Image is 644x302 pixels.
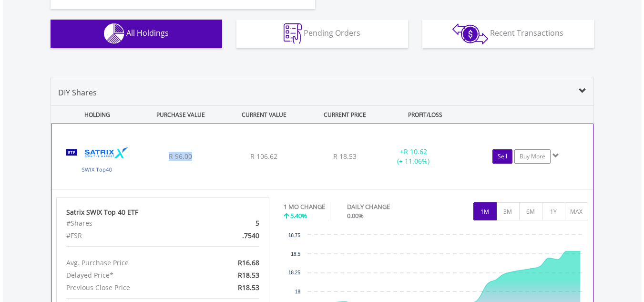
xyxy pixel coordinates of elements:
span: Pending Orders [304,28,360,38]
span: R18.53 [238,283,259,292]
span: Recent Transactions [490,28,563,38]
div: PROFIT/LOSS [385,106,466,124]
div: DAILY CHANGE [347,202,423,211]
text: 18.5 [291,251,301,257]
button: 1M [473,202,497,220]
text: 18 [295,289,301,294]
text: 18.75 [288,233,300,238]
span: DIY Shares [58,87,97,98]
div: 1 MO CHANGE [284,202,325,211]
span: R 106.62 [250,152,277,161]
text: 18.25 [288,270,300,275]
div: Avg. Purchase Price [59,257,197,269]
div: CURRENT PRICE [307,106,382,124]
a: Buy More [514,149,551,164]
span: R 18.53 [333,152,357,161]
button: 3M [496,202,520,220]
img: TFSA.STXSWX.png [56,136,138,187]
div: #Shares [59,217,197,229]
button: 1Y [542,202,565,220]
a: Sell [492,149,512,164]
span: All Holdings [126,28,169,38]
span: R 10.62 [404,147,427,156]
button: Pending Orders [236,20,408,48]
span: R18.53 [238,271,259,280]
div: + (+ 11.06%) [378,147,449,166]
span: 5.40% [290,211,307,220]
img: holdings-wht.png [104,23,124,44]
div: PURCHASE VALUE [140,106,222,124]
button: 6M [519,202,542,220]
div: .7540 [197,229,266,242]
div: Previous Close Price [59,281,197,294]
img: pending_instructions-wht.png [284,23,302,44]
span: R 96.00 [169,152,192,161]
span: 0.00% [347,211,364,220]
div: Satrix SWIX Top 40 ETF [66,208,260,217]
img: transactions-zar-wht.png [452,23,488,44]
div: Delayed Price* [59,269,197,281]
span: R16.68 [238,258,259,267]
button: Recent Transactions [422,20,594,48]
button: MAX [565,202,588,220]
div: #FSR [59,229,197,242]
div: 5 [197,217,266,229]
button: All Holdings [51,20,222,48]
div: CURRENT VALUE [224,106,305,124]
div: HOLDING [51,106,138,124]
